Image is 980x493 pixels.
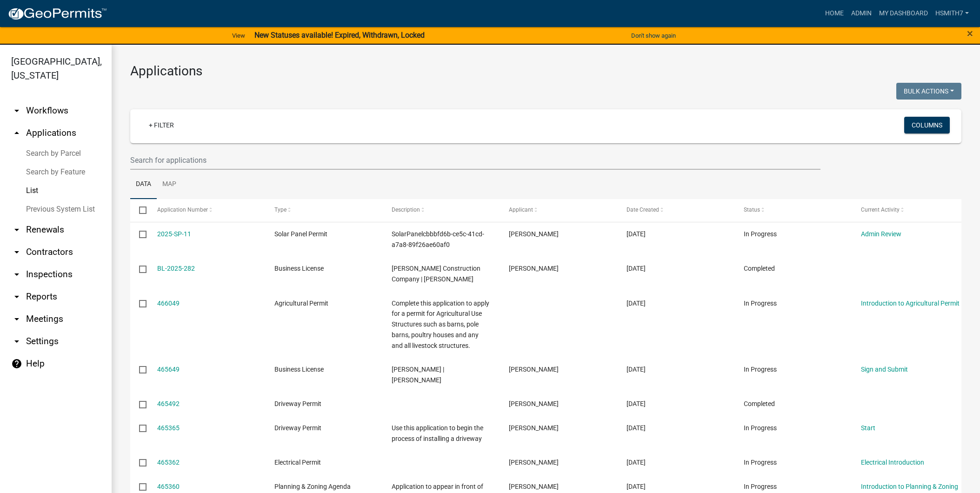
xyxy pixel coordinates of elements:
a: Admin [847,5,875,22]
span: 08/18/2025 [627,459,646,466]
span: Kyle Beatty [509,424,559,432]
span: Matthew Thomas Markham [509,230,559,238]
span: In Progress [744,424,777,432]
span: Current Activity [861,207,900,213]
h3: Applications [130,63,961,79]
a: 465492 [157,400,180,407]
i: arrow_drop_up [11,127,22,139]
button: Columns [904,117,950,133]
span: Mike McCoy | McCoy, Jackie [392,366,444,384]
span: Business License [274,366,324,373]
a: BL-2025-282 [157,265,195,272]
a: 465362 [157,459,180,466]
i: arrow_drop_down [11,313,22,325]
datatable-header-cell: Select [130,199,148,221]
i: arrow_drop_down [11,291,22,302]
span: Applicant [509,207,533,213]
span: Completed [744,265,775,272]
span: Mark Webb Construction Company | Webb, Mark [392,265,480,283]
a: Admin Review [861,230,901,238]
span: Date Created [627,207,659,213]
span: Completed [744,400,775,407]
span: 08/18/2025 [627,400,646,407]
span: Jacqueline McCoy [509,366,559,373]
a: 465360 [157,483,180,490]
span: 08/19/2025 [627,300,646,307]
a: 465649 [157,366,180,373]
strong: New Statuses available! Expired, Withdrawn, Locked [254,31,425,40]
button: Don't show again [627,28,680,43]
span: 08/20/2025 [627,230,646,238]
button: Bulk Actions [896,83,961,100]
i: arrow_drop_down [11,269,22,280]
span: Mark Webb [509,265,559,272]
datatable-header-cell: Date Created [617,199,734,221]
span: 08/18/2025 [627,366,646,373]
datatable-header-cell: Application Number [148,199,265,221]
a: Home [821,5,847,22]
datatable-header-cell: Applicant [500,199,617,221]
span: In Progress [744,230,777,238]
i: arrow_drop_down [11,246,22,258]
span: Driveway Permit [274,400,321,407]
a: Electrical Introduction [861,459,924,466]
span: Application Number [157,207,208,213]
a: 2025-SP-11 [157,230,191,238]
span: Use this application to begin the process of installing a driveway [392,424,483,442]
span: In Progress [744,300,777,307]
span: Kyle Beatty [509,459,559,466]
a: + Filter [141,117,181,133]
span: Description [392,207,420,213]
i: arrow_drop_down [11,336,22,347]
a: My Dashboard [875,5,932,22]
span: Business License [274,265,324,272]
a: Start [861,424,875,432]
a: Map [157,170,182,200]
datatable-header-cell: Type [266,199,383,221]
datatable-header-cell: Description [383,199,500,221]
a: hsmith7 [932,5,973,22]
span: SolarPanelcbbbfd6b-ce5c-41cd-a7a8-89f26ae60af0 [392,230,484,248]
i: arrow_drop_down [11,224,22,235]
a: Introduction to Agricultural Permit [861,300,960,307]
datatable-header-cell: Current Activity [852,199,969,221]
a: 465365 [157,424,180,432]
span: Status [744,207,760,213]
span: Alvin David Emfinger Sr [509,400,559,407]
span: Type [274,207,287,213]
span: Agricultural Permit [274,300,328,307]
i: help [11,358,22,369]
span: In Progress [744,459,777,466]
span: Electrical Permit [274,459,321,466]
span: 08/18/2025 [627,424,646,432]
span: 08/19/2025 [627,265,646,272]
a: 466049 [157,300,180,307]
span: Solar Panel Permit [274,230,327,238]
i: arrow_drop_down [11,105,22,116]
span: Driveway Permit [274,424,321,432]
span: Kyle Beatty [509,483,559,490]
span: Complete this application to apply for a permit for Agricultural Use Structures such as barns, po... [392,300,489,349]
datatable-header-cell: Status [735,199,852,221]
button: Close [967,28,973,39]
span: 08/18/2025 [627,483,646,490]
span: In Progress [744,483,777,490]
a: Data [130,170,157,200]
input: Search for applications [130,151,820,170]
a: View [228,28,249,43]
a: Sign and Submit [861,366,908,373]
span: In Progress [744,366,777,373]
span: × [967,27,973,40]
